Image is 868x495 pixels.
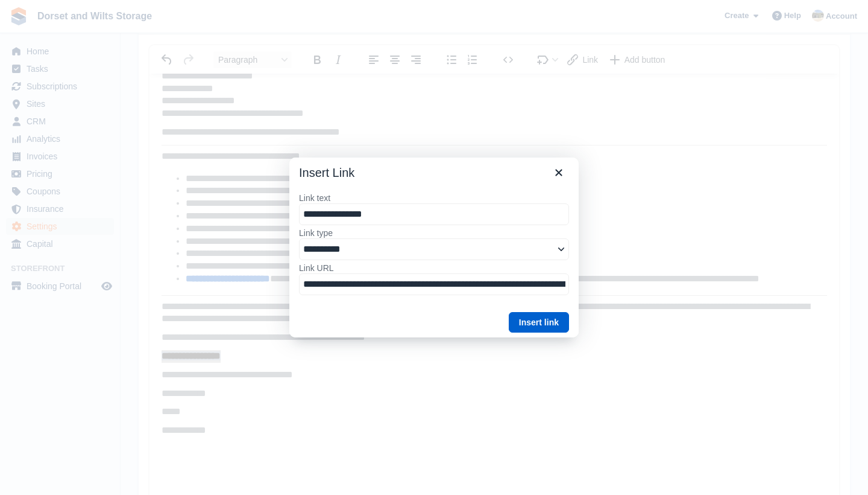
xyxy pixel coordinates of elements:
button: Insert link [509,312,569,333]
h1: Insert Link [299,165,354,180]
div: Insert Link [289,158,579,338]
label: Link text [299,193,569,203]
label: Link URL [299,263,569,273]
label: Link type [299,228,569,238]
button: Close [549,162,569,183]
